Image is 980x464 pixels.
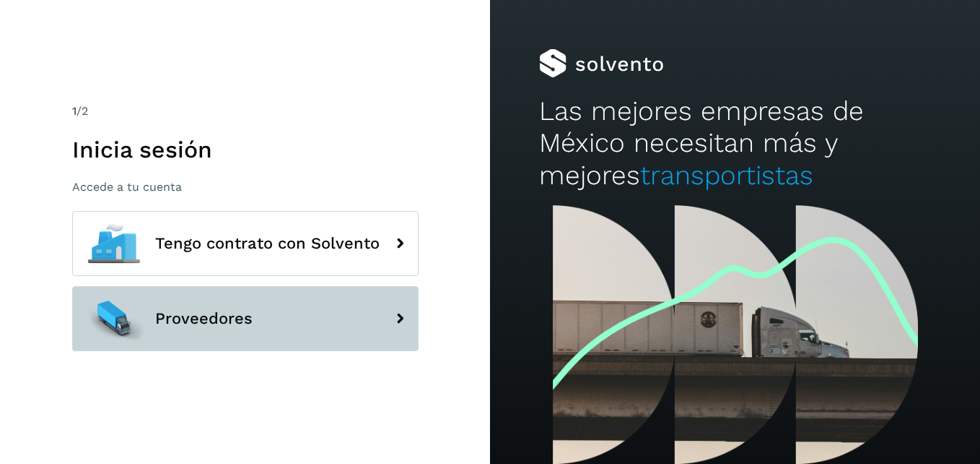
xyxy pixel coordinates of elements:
span: Proveedores [155,310,253,327]
button: Proveedores [72,286,419,351]
span: 1 [72,104,76,118]
p: Accede a tu cuenta [72,180,419,194]
h2: Las mejores empresas de México necesitan más y mejores [539,95,931,192]
button: Tengo contrato con Solvento [72,211,419,276]
span: Tengo contrato con Solvento [155,235,380,252]
span: transportistas [640,160,813,191]
div: /2 [72,103,419,120]
h1: Inicia sesión [72,136,419,163]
